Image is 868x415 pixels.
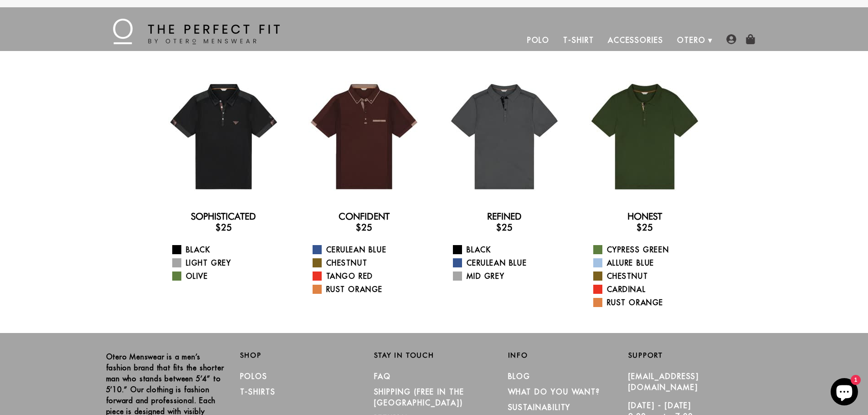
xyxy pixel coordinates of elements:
[313,284,427,295] a: Rust Orange
[240,351,360,359] h2: Shop
[374,372,391,381] a: FAQ
[313,244,427,255] a: Cerulean Blue
[628,372,699,392] a: [EMAIL_ADDRESS][DOMAIN_NAME]
[593,297,708,308] a: Rust Orange
[374,351,494,359] h2: Stay in Touch
[161,222,287,233] h3: $25
[172,257,287,268] a: Light Grey
[453,244,567,255] a: Black
[374,387,464,407] a: SHIPPING (Free in the [GEOGRAPHIC_DATA])
[240,372,268,381] a: Polos
[593,271,708,282] a: Chestnut
[593,257,708,268] a: Allure Blue
[556,29,601,51] a: T-Shirt
[627,211,662,222] a: Honest
[508,403,571,412] a: Sustainability
[301,222,427,233] h3: $25
[828,378,861,408] inbox-online-store-chat: Shopify online store chat
[453,257,567,268] a: Cerulean Blue
[520,29,557,51] a: Polo
[508,351,628,359] h2: Info
[601,29,670,51] a: Accessories
[593,244,708,255] a: Cypress Green
[628,351,762,359] h2: Support
[593,284,708,295] a: Cardinal
[508,387,601,396] a: What Do You Want?
[726,34,736,44] img: user-account-icon.png
[442,222,567,233] h3: $25
[745,34,755,44] img: shopping-bag-icon.png
[313,257,427,268] a: Chestnut
[582,222,708,233] h3: $25
[487,211,522,222] a: Refined
[240,387,276,396] a: T-Shirts
[172,271,287,282] a: Olive
[339,211,390,222] a: Confident
[191,211,256,222] a: Sophisticated
[172,244,287,255] a: Black
[508,372,531,381] a: Blog
[113,19,280,44] img: The Perfect Fit - by Otero Menswear - Logo
[453,271,567,282] a: Mid Grey
[313,271,427,282] a: Tango Red
[670,29,713,51] a: Otero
